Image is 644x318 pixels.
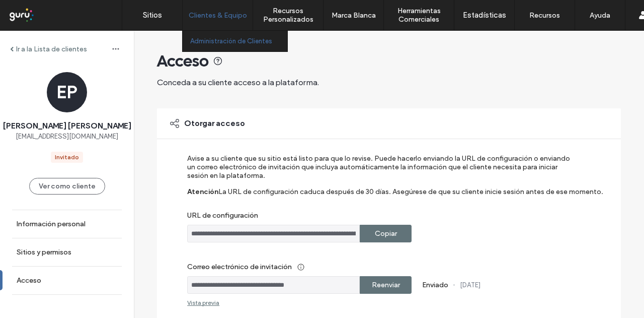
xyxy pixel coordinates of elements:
label: La URL de configuración caduca después de 30 días. Asegúrese de que su cliente inicie sesión ante... [218,187,603,211]
label: Estadísticas [463,11,506,20]
label: Administración de Clientes [190,37,272,45]
span: Ayuda [22,7,49,16]
span: Conceda a su cliente acceso a la plataforma. [157,78,319,87]
label: Sitios [143,11,162,20]
label: Avise a su cliente que su sitio está listo para que lo revise. Puede hacerlo enviando la URL de c... [187,154,577,187]
span: Otorgar acceso [184,118,245,129]
label: Reenviar [372,276,400,294]
label: Correo electrónico de invitación [187,258,577,276]
label: Recursos Personalizados [253,7,323,24]
a: Administración de Clientes [190,31,287,51]
div: Invitado [55,153,79,162]
label: Clientes & Equipo [189,11,247,20]
label: Herramientas Comerciales [384,7,454,24]
span: [EMAIL_ADDRESS][DOMAIN_NAME] [16,132,118,142]
label: Ayuda [590,11,610,20]
label: Información personal [17,220,86,228]
label: Ir a la Lista de clientes [16,45,87,53]
div: EP [47,72,87,112]
label: Acceso [17,276,41,285]
label: Sitios y permisos [17,248,71,257]
span: Acceso [157,51,209,71]
label: Recursos [529,11,560,20]
label: URL de configuración [187,211,577,225]
label: Atención [187,187,218,211]
label: Enviado [422,281,448,289]
label: Copiar [375,224,397,243]
label: Marca Blanca [332,11,376,20]
button: Ver como cliente [29,178,105,195]
label: [DATE] [460,281,480,289]
span: [PERSON_NAME] [PERSON_NAME] [3,120,131,132]
div: Vista previa [187,299,219,306]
